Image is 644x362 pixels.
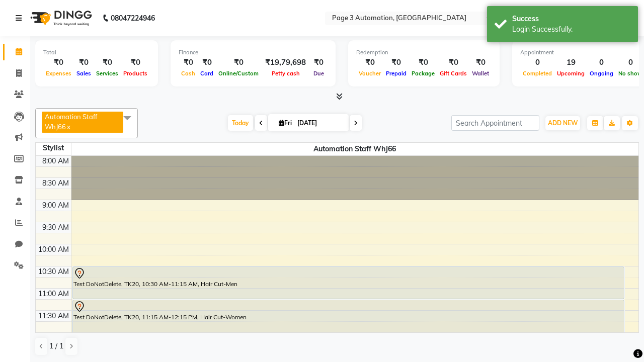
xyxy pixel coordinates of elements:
span: Sales [74,70,94,77]
div: Test DoNotDelete, TK20, 11:15 AM-12:15 PM, Hair Cut-Women [73,300,624,343]
div: Stylist [36,143,71,153]
div: Redemption [356,48,492,57]
span: Automation Staff WhJ66 [45,113,97,131]
div: ₹0 [409,57,437,68]
span: Expenses [43,70,74,77]
span: Wallet [469,70,492,77]
div: Test DoNotDelete, TK20, 10:30 AM-11:15 AM, Hair Cut-Men [73,267,624,299]
span: Ongoing [587,70,616,77]
span: Completed [520,70,554,77]
img: logo [26,4,95,32]
span: Cash [179,70,198,77]
a: x [66,123,70,131]
div: 8:30 AM [40,178,71,189]
input: Search Appointment [451,115,539,131]
div: 19 [554,57,587,68]
div: ₹0 [383,57,409,68]
div: ₹0 [310,57,328,68]
div: ₹0 [469,57,492,68]
div: Total [43,48,150,57]
div: 8:00 AM [40,156,71,166]
div: 0 [587,57,616,68]
span: Automation Staff WhJ66 [71,143,639,155]
span: Gift Cards [437,70,469,77]
div: ₹0 [94,57,121,68]
div: 10:30 AM [36,266,71,277]
button: ADD NEW [545,116,580,130]
b: 08047224946 [111,4,155,32]
span: ADD NEW [548,119,578,127]
div: 11:00 AM [36,289,71,299]
span: Online/Custom [216,70,261,77]
div: 10:00 AM [36,244,71,255]
div: ₹0 [198,57,216,68]
span: Petty cash [269,70,302,77]
div: Login Successfully. [512,24,630,35]
span: Due [311,70,327,77]
span: Products [121,70,150,77]
span: Upcoming [554,70,587,77]
div: Finance [179,48,328,57]
span: Package [409,70,437,77]
div: ₹0 [179,57,198,68]
div: 9:00 AM [40,200,71,211]
div: Success [512,14,630,24]
div: ₹19,79,698 [261,57,310,68]
div: 0 [520,57,554,68]
div: ₹0 [74,57,94,68]
div: ₹0 [356,57,383,68]
span: Prepaid [383,70,409,77]
div: 11:30 AM [36,311,71,321]
div: ₹0 [43,57,74,68]
span: Today [228,115,253,131]
span: Fri [276,119,294,127]
span: 1 / 1 [49,341,63,351]
span: Card [198,70,216,77]
div: ₹0 [216,57,261,68]
input: 2025-10-03 [294,116,345,131]
div: ₹0 [437,57,469,68]
span: Voucher [356,70,383,77]
div: ₹0 [121,57,150,68]
span: Services [94,70,121,77]
div: 9:30 AM [40,222,71,233]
